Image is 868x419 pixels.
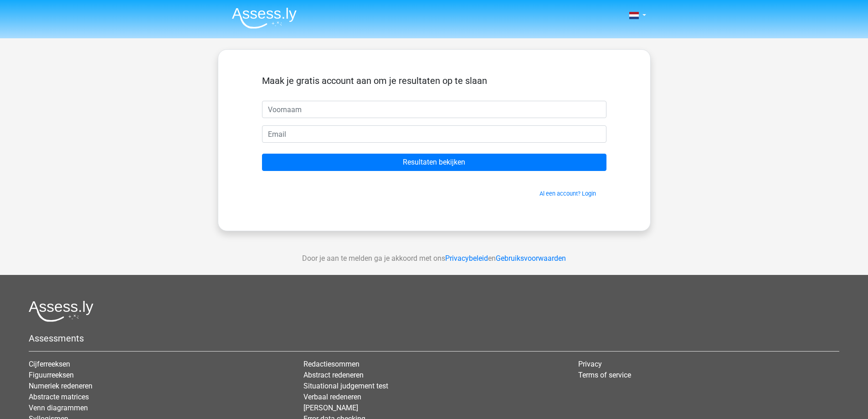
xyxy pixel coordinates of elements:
a: [PERSON_NAME] [303,403,358,412]
a: Numeriek redeneren [29,382,92,390]
a: Cijferreeksen [29,360,70,368]
a: Venn diagrammen [29,403,88,412]
a: Privacybeleid [445,254,488,263]
a: Privacy [578,360,602,368]
a: Al een account? Login [539,190,596,197]
img: Assessly [232,7,297,29]
a: Terms of service [578,371,631,379]
a: Figuurreeksen [29,371,74,379]
a: Situational judgement test [303,382,388,390]
input: Email [262,125,606,143]
input: Resultaten bekijken [262,154,606,171]
input: Voornaam [262,101,606,118]
a: Verbaal redeneren [303,393,361,401]
h5: Assessments [29,333,839,344]
a: Redactiesommen [303,360,360,368]
a: Abstract redeneren [303,371,364,379]
a: Abstracte matrices [29,393,89,401]
img: Assessly logo [29,300,93,322]
h5: Maak je gratis account aan om je resultaten op te slaan [262,75,606,86]
a: Gebruiksvoorwaarden [496,254,566,263]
